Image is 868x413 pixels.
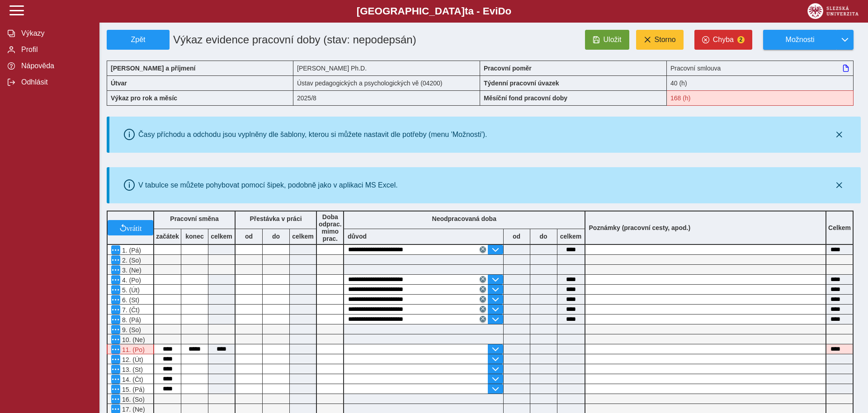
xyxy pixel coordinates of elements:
div: Pracovní smlouva [667,61,854,75]
button: Zpět [107,30,170,50]
button: Menu [111,305,120,314]
button: Menu [111,394,120,404]
b: Neodpracovaná doba [432,215,496,222]
button: Menu [111,375,120,384]
button: Menu [111,385,120,394]
div: Ústav pedagogických a psychologických vě (04200) [293,75,480,90]
b: Měsíční fond pracovní doby [484,94,567,102]
button: Menu [111,345,120,354]
b: [GEOGRAPHIC_DATA] a - Evi [27,5,841,17]
span: 3. (Ne) [120,267,142,274]
span: Výkazy [19,29,92,38]
button: Menu [111,325,120,334]
span: Uložit [604,36,622,44]
b: konec [181,233,208,240]
span: 9. (So) [120,326,141,333]
span: 16. (So) [120,396,145,403]
b: do [530,233,557,240]
div: Fond pracovní doby (168 h) a součet hodin (96:30 h) se neshodují! [667,90,854,106]
button: Menu [111,355,120,364]
button: Možnosti [763,30,836,50]
b: Celkem [828,224,851,231]
span: 12. (Út) [120,356,143,363]
span: D [498,5,505,17]
span: Zpět [111,36,165,44]
b: celkem [290,233,316,240]
div: 2025/8 [293,90,480,106]
button: Storno [636,30,684,50]
button: Uložit [585,30,629,50]
b: začátek [154,233,181,240]
b: od [236,233,262,240]
span: 11. (Po) [120,346,145,353]
span: 13. (St) [120,366,143,373]
b: Pracovní směna [170,215,218,222]
button: Menu [111,365,120,374]
span: 6. (St) [120,296,139,304]
span: Chyba [713,36,734,44]
span: Možnosti [771,36,829,44]
b: Pracovní poměr [484,65,532,72]
span: 4. (Po) [120,277,141,284]
button: vrátit [108,220,153,235]
span: Nápověda [19,62,92,70]
b: Týdenní pracovní úvazek [484,80,559,87]
b: do [263,233,289,240]
b: Výkaz pro rok a měsíc [111,94,177,102]
h1: Výkaz evidence pracovní doby (stav: nepodepsán) [170,30,421,50]
span: 10. (Ne) [120,336,145,343]
span: 5. (Út) [120,286,140,294]
span: Odhlásit [19,78,92,86]
b: celkem [208,233,235,240]
button: Menu [111,255,120,264]
span: 15. (Pá) [120,386,145,393]
button: Menu [111,265,120,274]
b: [PERSON_NAME] a příjmení [111,65,195,72]
span: Profil [19,46,92,54]
span: 1. (Pá) [120,247,141,254]
b: od [504,233,530,240]
span: 2 [737,36,745,43]
div: V tabulce se můžete pohybovat pomocí šipek, podobně jako v aplikaci MS Excel. [138,181,398,189]
b: Poznámky (pracovní cesty, apod.) [585,224,694,231]
span: 14. (Čt) [120,376,143,383]
span: 2. (So) [120,257,141,264]
span: 8. (Pá) [120,316,141,324]
span: 7. (Čt) [120,306,140,314]
button: Menu [111,315,120,324]
span: vrátit [127,224,142,231]
span: 17. (Ne) [120,406,145,413]
b: Útvar [111,80,127,87]
span: Storno [655,36,676,44]
div: Po 6 hodinách nepřetržité práce je nutná přestávka v práci na jídlo a oddech v trvání nejméně 30 ... [107,344,154,354]
div: 40 (h) [667,75,854,90]
span: t [465,5,468,17]
button: Menu [111,285,120,294]
button: Menu [111,275,120,284]
div: [PERSON_NAME] Ph.D. [293,61,480,75]
div: Časy příchodu a odchodu jsou vyplněny dle šablony, kterou si můžete nastavit dle potřeby (menu 'M... [138,131,487,139]
button: Chyba2 [694,30,752,50]
span: o [505,5,512,17]
b: důvod [348,233,367,240]
button: Menu [111,295,120,304]
button: Menu [111,335,120,344]
img: logo_web_su.png [807,3,859,19]
button: Menu [111,245,120,254]
b: celkem [557,233,585,240]
b: Doba odprac. mimo prac. [319,213,342,242]
b: Přestávka v práci [250,215,302,222]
